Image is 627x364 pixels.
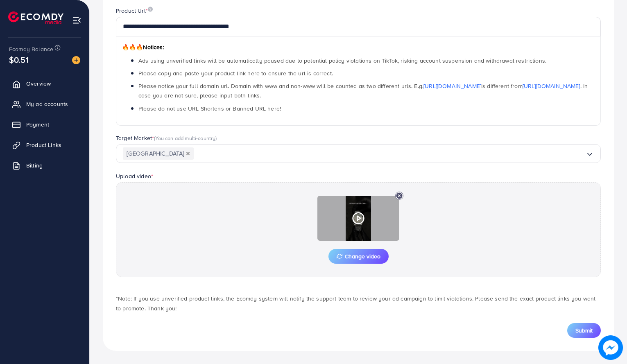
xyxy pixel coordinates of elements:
a: Payment [6,116,83,133]
img: logo [8,11,63,24]
span: Billing [26,161,43,170]
button: Change video [328,249,389,264]
span: Change video [337,253,380,259]
span: Submit [575,326,593,335]
span: Please do not use URL Shortens or Banned URL here! [138,104,281,113]
a: [URL][DOMAIN_NAME] [523,82,580,90]
a: My ad accounts [6,96,83,112]
span: (You can add multi-country) [154,134,217,142]
img: image [72,56,80,64]
span: Overview [26,79,51,88]
a: Overview [6,75,83,92]
span: My ad accounts [26,100,68,108]
span: Ads using unverified links will be automatically paused due to potential policy violations on Tik... [138,57,546,65]
span: Please copy and paste your product link here to ensure the url is correct. [138,69,333,77]
a: Billing [6,157,83,174]
span: Ecomdy Balance [9,45,53,53]
a: [URL][DOMAIN_NAME] [423,82,481,90]
p: *Note: If you use unverified product links, the Ecomdy system will notify the support team to rev... [116,294,601,313]
span: 🔥🔥🔥 [122,43,143,51]
span: Notices: [122,43,164,51]
img: menu [72,16,81,25]
label: Upload video [116,172,153,180]
span: [GEOGRAPHIC_DATA] [123,147,194,160]
img: image [148,7,153,12]
span: Payment [26,120,49,129]
div: Search for option [116,144,601,163]
label: Target Market [116,134,217,142]
a: Product Links [6,137,83,153]
button: Submit [567,323,601,338]
input: Search for option [194,147,586,160]
span: Please notice your full domain url. Domain with www and non-www will be counted as two different ... [138,82,588,99]
span: Product Links [26,141,61,149]
button: Deselect Pakistan [186,151,190,156]
label: Product Url [116,7,153,15]
span: $0.51 [9,54,29,66]
img: image [598,335,623,360]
